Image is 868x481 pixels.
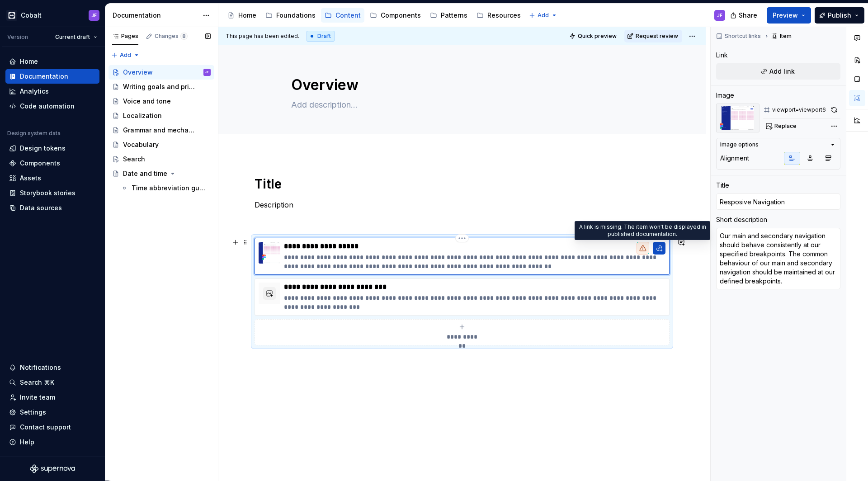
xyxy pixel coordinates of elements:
a: Code automation [5,99,99,113]
span: Quick preview [578,33,617,40]
div: Overview [123,68,153,77]
div: Localization [123,111,162,120]
a: Analytics [5,84,99,99]
div: JF [717,12,722,19]
a: Patterns [426,8,471,23]
div: Documentation [20,72,68,81]
div: Short description [716,215,767,224]
a: Data sources [5,201,99,215]
a: Localization [108,108,214,123]
div: Foundations [276,11,316,20]
div: Home [238,11,256,20]
button: Quick preview [566,30,621,42]
a: OverviewJF [108,65,214,80]
h1: Title [255,176,670,192]
a: Resources [473,8,524,23]
button: Add link [716,63,840,80]
div: Page tree [224,6,524,24]
a: Vocabulary [108,137,214,152]
div: Code automation [20,102,75,111]
button: Preview [767,7,811,24]
button: Add [108,49,142,61]
div: Writing goals and principles [123,82,198,91]
div: Components [20,159,60,168]
div: JF [91,12,97,19]
a: Foundations [262,8,319,23]
div: Time abbreviation guidelines [132,184,206,193]
div: Image [716,91,734,100]
button: Share [726,7,763,24]
div: Assets [20,174,41,183]
div: Invite team [20,393,55,402]
a: Grammar and mechanics [108,123,214,137]
div: Storybook stories [20,189,75,198]
div: Page tree [108,65,214,195]
button: Current draft [51,31,101,43]
div: Documentation [113,11,198,20]
span: This page has been edited. [226,33,299,40]
textarea: Our main and secondary navigation should behave consistently at our specified breakpoints. The co... [716,228,840,289]
div: Changes [155,33,188,40]
button: Notifications [5,360,99,375]
div: Data sources [20,203,62,212]
div: Patterns [441,11,467,20]
span: Add link [769,67,795,76]
a: Search [108,152,214,166]
img: c1460c05-32d2-42f9-a0f9-35def540aafb.png [259,242,280,264]
div: Search ⌘K [20,378,54,387]
a: Settings [5,405,99,420]
div: viewport=viewport6 [772,106,826,113]
span: Share [739,11,757,20]
div: Home [20,57,38,66]
div: Design system data [7,130,61,137]
span: Add [538,12,549,19]
div: Help [20,438,34,447]
a: Components [5,156,99,170]
a: Invite team [5,390,99,405]
div: Search [123,155,145,164]
a: Time abbreviation guidelines [117,181,214,195]
span: Current draft [55,33,90,41]
a: Date and time [108,166,214,181]
span: Shortcut links [725,33,761,40]
div: Version [7,33,28,41]
button: Help [5,435,99,449]
div: Cobalt [21,11,42,20]
button: Image options [720,141,836,148]
span: Preview [773,11,798,20]
div: Alignment [720,154,749,163]
span: 8 [180,33,188,40]
div: Content [335,11,361,20]
a: Home [5,54,99,69]
button: Request review [624,30,682,42]
a: Voice and tone [108,94,214,108]
div: Date and time [123,169,167,178]
div: Pages [112,33,138,40]
textarea: Overview [289,74,631,96]
a: Components [366,8,425,23]
a: Home [224,8,260,23]
button: CobaltJF [2,5,103,25]
div: Notifications [20,363,61,372]
span: Request review [636,33,678,40]
div: Draft [307,31,335,42]
div: Link [716,51,728,60]
div: Title [716,181,729,190]
div: JF [205,68,209,77]
button: Replace [763,120,801,132]
a: Storybook stories [5,186,99,200]
button: Search ⌘K [5,375,99,390]
div: Voice and tone [123,97,171,106]
div: Grammar and mechanics [123,126,198,135]
div: Settings [20,408,46,417]
a: Assets [5,171,99,185]
img: c1460c05-32d2-42f9-a0f9-35def540aafb.png [716,104,759,132]
p: Description [255,199,670,210]
span: Publish [828,11,851,20]
input: Add title [716,193,840,210]
a: Documentation [5,69,99,84]
svg: Supernova Logo [30,464,75,473]
button: Publish [815,7,864,24]
a: Content [321,8,364,23]
span: Replace [774,123,797,130]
